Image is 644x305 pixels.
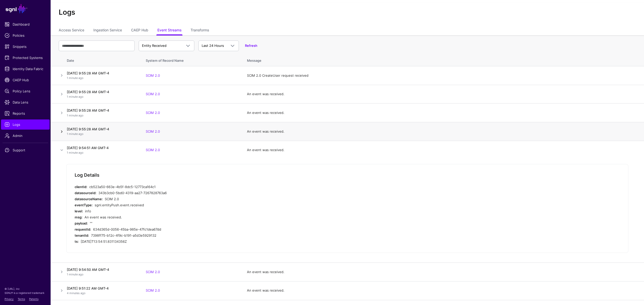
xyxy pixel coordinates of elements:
a: Reports [1,108,50,118]
span: CAEP Hub [5,77,46,83]
span: Entity Received [142,44,167,48]
p: 1 minute ago [67,95,136,99]
th: Message [242,53,644,66]
strong: datasourceId: [75,191,96,195]
div: cb523a50-663e-4b5f-8dc5-12773ca164c1 [89,184,277,190]
div: SCIM 2.0 [105,196,277,202]
td: An event was received. [242,263,644,281]
div: "" [90,220,277,226]
span: Snippets [5,44,46,49]
a: Protected Systems [1,53,50,63]
a: SCIM 2.0 [146,270,160,274]
p: 1 minute ago [67,272,136,277]
h4: [DATE] 9:55:28 AM GMT-4 [67,108,136,113]
p: SGNL® is a registered trademark [5,291,46,295]
span: Support [5,148,46,153]
div: An event was received. [85,214,277,220]
strong: requestId: [75,227,91,231]
p: 1 minute ago [67,132,136,136]
h5: Log Details [75,172,99,178]
a: Terms [18,297,25,300]
div: 7398ff75-b12c-4f9c-b191-a5d3e5929132 [91,232,277,238]
a: Identity Data Fabric [1,64,50,74]
p: 1 minute ago [67,76,136,80]
a: Refresh [245,44,257,48]
p: 1 minute ago [67,151,136,155]
strong: level: [75,209,83,213]
span: Data Lens [5,100,46,105]
a: Dashboard [1,19,50,29]
h2: Logs [59,8,636,17]
h4: [DATE] 9:55:28 AM GMT-4 [67,90,136,94]
div: sgnl.entityPush.event.received [95,202,277,208]
h4: [DATE] 9:54:50 AM GMT-4 [67,267,136,272]
a: SGNL [3,3,48,14]
div: 634d365d-0056-45ba-985e-47fc1dea67dd [93,226,277,232]
a: CAEP Hub [131,26,148,35]
div: [DATE]T13:54:51.831134356Z [81,238,277,245]
a: Snippets [1,42,50,52]
th: Date [65,53,141,66]
a: Admin [1,131,50,141]
td: An event was received. [242,85,644,104]
a: CAEP Hub [1,75,50,85]
span: Logs [5,122,46,127]
a: SCIM 2.0 [146,148,160,152]
p: 1 minute ago [67,113,136,118]
div: 343b3cb0-5bd0-4319-aa27-7267828763a6 [98,190,277,196]
h4: [DATE] 9:51:22 AM GMT-4 [67,286,136,291]
a: Logs [1,119,50,130]
a: SCIM 2.0 [146,129,160,133]
strong: datasourceName: [75,197,103,201]
td: An event was received. [242,104,644,122]
strong: clientId: [75,185,87,189]
p: © [URL], Inc [5,287,46,291]
strong: eventType: [75,203,93,207]
span: Policy Lens [5,89,46,94]
a: Transforms [191,26,209,35]
span: Last 24 Hours [202,44,224,48]
strong: msg: [75,215,82,219]
a: Patents [29,297,38,300]
a: Event Streams [157,26,181,35]
strong: ts: [75,239,79,243]
span: Policies [5,33,46,38]
a: Policies [1,30,50,40]
span: Dashboard [5,22,46,27]
strong: payload: [75,221,88,225]
h4: [DATE] 9:55:28 AM GMT-4 [67,71,136,75]
td: An event was received. [242,281,644,300]
a: SCIM 2.0 [146,92,160,96]
a: Ingestion Service [93,26,122,35]
a: SCIM 2.0 [146,73,160,77]
a: Access Service [59,26,84,35]
td: SCIM 2.0 CreateUser request received [242,66,644,85]
a: Policy Lens [1,86,50,96]
span: Admin [5,133,46,138]
h4: [DATE] 9:55:28 AM GMT-4 [67,127,136,131]
a: Privacy [5,297,14,300]
td: An event was received. [242,122,644,141]
strong: tenantId: [75,233,89,237]
td: An event was received. [242,141,644,159]
a: SCIM 2.0 [146,111,160,115]
p: 4 minutes ago [67,291,136,295]
a: SCIM 2.0 [146,288,160,292]
span: Protected Systems [5,55,46,60]
a: Data Lens [1,97,50,107]
th: System of Record Name [141,53,242,66]
div: info [85,208,277,214]
h4: [DATE] 9:54:51 AM GMT-4 [67,146,136,150]
span: Identity Data Fabric [5,66,46,71]
span: Reports [5,111,46,116]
